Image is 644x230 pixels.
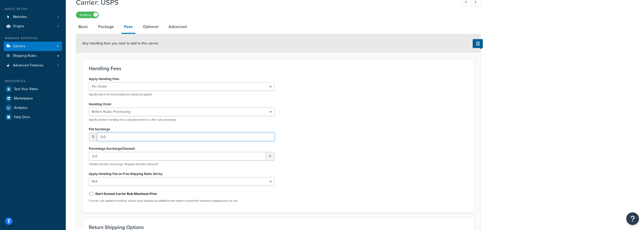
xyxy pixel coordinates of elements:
[14,87,38,91] span: Test Your Rates
[4,36,62,40] div: Manage Shipping
[4,113,62,122] a: Help Docs
[166,21,189,33] a: Advanced
[89,102,112,106] label: Handling Order
[4,103,62,112] a: Analytics
[76,12,98,18] label: Enabled
[473,39,483,48] button: Show Help Docs
[626,212,639,225] button: Open Resource Center
[13,24,24,29] span: Origins
[4,85,62,94] a: Test Your Rates
[4,61,62,70] li: Advanced Features
[4,22,62,31] a: Origins1
[89,147,135,150] label: Percentage Surcharge/Discount
[89,77,119,81] label: Apply Handling Fees
[89,199,275,203] p: If carrier rule applied to method, ensure price including all additional fees doesn't exceed the ...
[89,118,275,122] p: Specify whether handling fee is calculated before or after rule processing
[14,115,30,119] span: Help Docs
[4,42,62,51] li: Carriers
[58,15,59,19] span: 1
[89,172,163,176] label: Apply Handling Fee on Free Shipping Rates Set by:
[13,63,44,68] span: Advanced Features
[4,12,62,22] li: Websites
[58,63,59,68] span: 1
[266,152,275,161] span: %
[76,21,91,33] a: Basic
[89,162,275,166] p: *Positive Number=Surcharge, Negative Number=Discount*
[13,54,36,58] span: Shipping Rules
[58,24,59,29] span: 1
[4,79,62,83] div: Resources
[4,51,62,61] a: Shipping Rules
[89,133,97,141] span: $
[140,21,161,33] a: Optional
[57,44,59,48] span: 4
[4,94,62,103] a: Marketplace
[95,192,157,196] label: Don't Exceed Carrier Rule Maximum Price
[13,44,25,48] span: Carriers
[14,106,28,110] span: Analytics
[4,12,62,22] a: Websites1
[89,224,468,230] h3: Return Shipping Options
[89,127,110,131] label: Flat Surcharge
[96,21,116,33] a: Package
[121,21,135,34] a: Fees
[4,61,62,70] a: Advanced Features1
[4,7,62,11] div: Basic Setup
[82,41,159,46] span: Any handling fees you wish to add to this carrier.
[14,96,33,101] span: Marketplace
[4,42,62,51] a: Carriers4
[4,22,62,31] li: Origins
[89,93,275,96] p: Specify where the flat handling fee should be applied
[13,15,27,19] span: Websites
[89,66,468,71] h3: Handling Fees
